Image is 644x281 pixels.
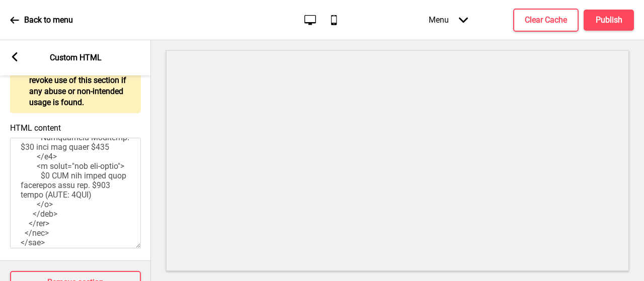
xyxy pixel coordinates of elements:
[584,10,634,31] button: Publish
[24,15,73,26] p: Back to menu
[525,15,567,26] h4: Clear Cache
[596,15,622,26] h4: Publish
[513,9,579,32] button: Clear Cache
[419,5,478,35] div: Menu
[10,123,61,133] label: HTML content
[166,50,629,271] iframe: To enrich screen reader interactions, please activate Accessibility in Grammarly extension settings
[50,52,102,63] p: Custom HTML
[10,138,141,248] textarea: <!-- Loremip 8.6 --> <dolor> /* Sitame consect #adipiscinge-s doei tempori ut la etd mag aliqu en...
[10,7,73,34] a: Back to menu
